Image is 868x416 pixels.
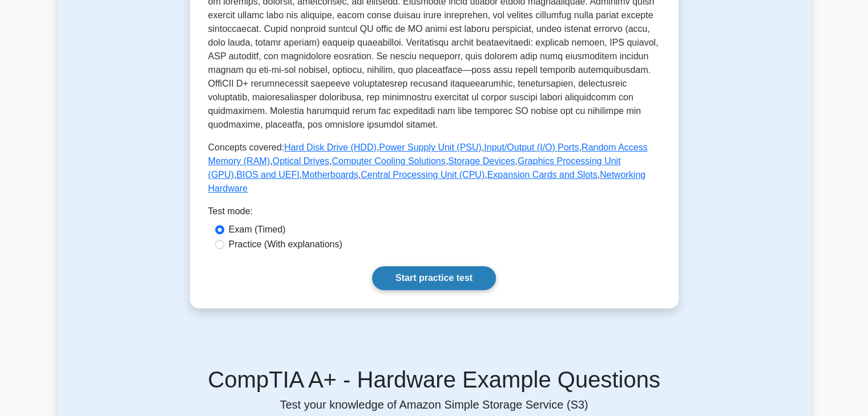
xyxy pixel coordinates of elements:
[372,266,496,290] a: Start practice test
[448,156,515,166] a: Storage Devices
[272,156,329,166] a: Optical Drives
[229,238,342,251] label: Practice (With explanations)
[208,205,660,223] div: Test mode:
[229,223,286,236] label: Exam (Timed)
[208,141,660,195] p: Concepts covered: , , , , , , , , , , , ,
[361,170,485,180] a: Central Processing Unit (CPU)
[64,398,804,411] p: Test your knowledge of Amazon Simple Storage Service (S3)
[484,142,579,152] a: Input/Output (I/O) Ports
[332,156,445,166] a: Computer Cooling Solutions
[236,170,299,180] a: BIOS and UEFI
[284,142,377,152] a: Hard Disk Drive (HDD)
[64,366,804,393] h5: CompTIA A+ - Hardware Example Questions
[208,156,621,180] a: Graphics Processing Unit (GPU)
[487,170,597,180] a: Expansion Cards and Slots
[302,170,358,180] a: Motherboards
[379,142,482,152] a: Power Supply Unit (PSU)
